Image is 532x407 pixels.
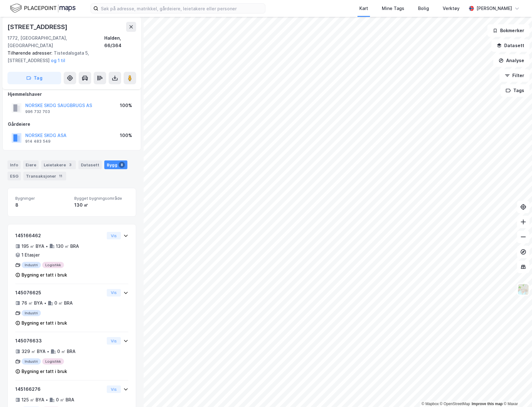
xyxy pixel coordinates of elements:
button: Tag [7,72,61,84]
img: Z [517,283,529,295]
div: 1772, [GEOGRAPHIC_DATA], [GEOGRAPHIC_DATA] [7,34,104,49]
div: 125 ㎡ BYA [22,396,44,404]
span: Tilhørende adresser: [7,50,54,56]
div: • [46,244,48,249]
button: Filter [500,69,530,82]
div: Gårdeiere [8,120,136,128]
div: 145166462 [15,232,104,239]
div: 0 ㎡ BRA [56,396,74,404]
div: [PERSON_NAME] [476,5,512,12]
div: Tistedalsgata 5, [STREET_ADDRESS] [7,49,131,64]
div: [STREET_ADDRESS] [7,22,69,32]
div: Mine Tags [382,5,404,12]
div: • [47,349,49,354]
a: Mapbox [421,402,439,406]
button: Tags [500,84,530,97]
input: Søk på adresse, matrikkel, gårdeiere, leietakere eller personer [98,4,265,13]
span: Bygget bygningsområde [74,196,128,201]
button: Vis [107,385,121,393]
div: Kart [359,5,368,12]
div: 145076625 [15,289,104,297]
div: Leietakere [41,160,76,169]
div: Transaksjoner [23,172,66,180]
div: • [44,301,47,306]
img: logo.f888ab2527a4732fd821a326f86c7f29.svg [10,3,76,14]
button: Bokmerker [487,24,530,37]
div: 130 ㎡ [74,201,128,209]
div: • [46,397,48,402]
div: Datasett [78,160,102,169]
div: 11 [57,173,64,179]
a: Improve this map [472,402,503,406]
div: 996 732 703 [25,109,50,114]
div: Bygning er tatt i bruk [22,319,67,327]
div: Hjemmelshaver [8,91,136,98]
div: Bygning er tatt i bruk [22,271,67,279]
div: 145076633 [15,337,104,345]
div: 145166276 [15,385,104,393]
div: 195 ㎡ BYA [22,243,44,250]
button: Vis [107,289,121,297]
div: Halden, 66/364 [104,34,136,49]
button: Vis [107,337,121,345]
div: 0 ㎡ BRA [57,348,76,355]
button: Datasett [491,39,530,52]
div: Bygning er tatt i bruk [22,368,67,375]
span: Bygninger [15,196,69,201]
div: 100% [120,102,132,109]
div: 8 [15,201,69,209]
div: Info [7,160,21,169]
div: Eiere [23,160,39,169]
button: Vis [107,232,121,239]
div: 100% [120,132,132,139]
div: ESG [7,172,21,180]
div: Kontrollprogram for chat [501,377,532,407]
div: 130 ㎡ BRA [56,243,79,250]
div: 0 ㎡ BRA [54,299,73,307]
iframe: Chat Widget [501,377,532,407]
div: Bygg [104,160,127,169]
div: 8 [119,162,125,168]
div: 329 ㎡ BYA [22,348,46,355]
div: 76 ㎡ BYA [22,299,43,307]
button: Analyse [493,54,530,67]
div: 3 [67,162,73,168]
div: Verktøy [443,5,460,12]
div: Bolig [418,5,429,12]
div: 914 483 549 [25,139,51,144]
div: 1 Etasjer [22,251,40,259]
a: OpenStreetMap [440,402,470,406]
